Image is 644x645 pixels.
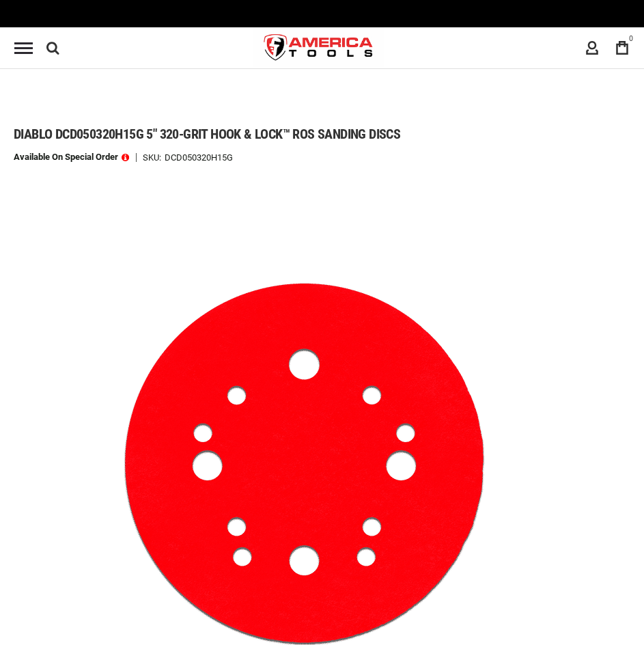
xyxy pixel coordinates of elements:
a: 0 [609,35,635,61]
span: Diablo dcd050320h15g 5" 320-grit hook & lock™ ros sanding discs [14,126,400,142]
a: store logo [253,23,385,74]
img: America Tools [253,23,385,74]
div: Menu [14,42,33,54]
p: Available on Special Order [14,152,129,162]
strong: SKU [143,153,165,162]
span: 0 [629,35,633,42]
div: DCD050320H15G [165,153,233,162]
